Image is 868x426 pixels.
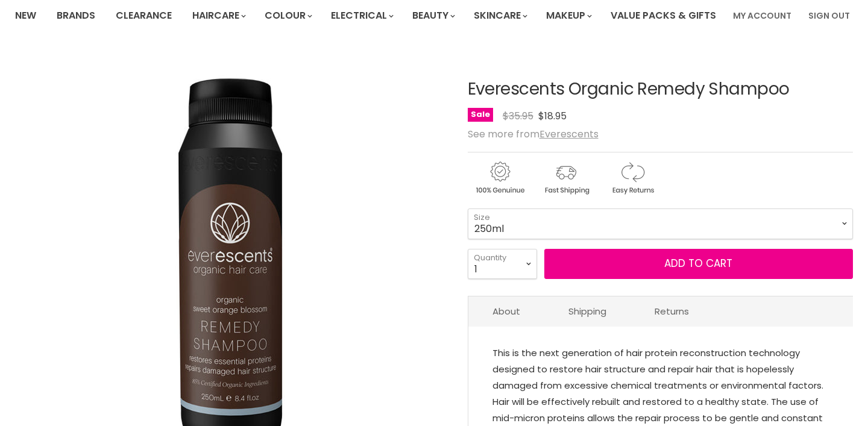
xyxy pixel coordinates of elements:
[468,80,853,99] h1: Everescents Organic Remedy Shampoo
[726,3,799,28] a: My Account
[256,3,319,28] a: Colour
[664,256,732,271] span: Add to cart
[403,3,462,28] a: Beauty
[468,296,544,326] a: About
[544,296,631,326] a: Shipping
[322,3,401,28] a: Electrical
[468,108,493,122] span: Sale
[468,127,599,141] span: See more from
[534,160,598,196] img: shipping.gif
[6,3,45,28] a: New
[465,3,535,28] a: Skincare
[107,3,181,28] a: Clearance
[631,296,713,326] a: Returns
[801,3,857,28] a: Sign Out
[183,3,253,28] a: Haircare
[468,249,537,279] select: Quantity
[503,109,533,123] span: $35.95
[539,127,599,141] a: Everescents
[602,3,725,28] a: Value Packs & Gifts
[537,3,599,28] a: Makeup
[468,160,532,196] img: genuine.gif
[600,160,664,196] img: returns.gif
[544,249,853,279] button: Add to cart
[538,109,567,123] span: $18.95
[48,3,104,28] a: Brands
